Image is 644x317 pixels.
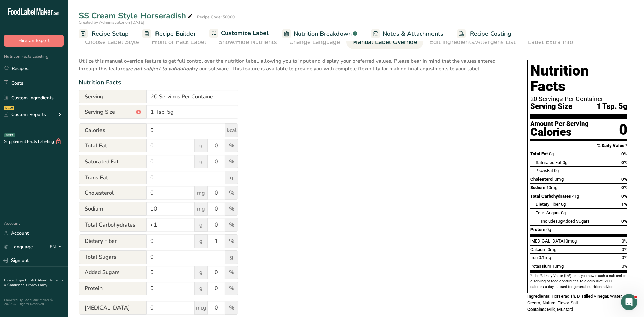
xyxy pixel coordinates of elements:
span: Horseradish, Distilled Vinegar, Water, Cream, Natural Flavor, Salt [527,294,622,305]
span: Added Sugars [79,266,147,279]
span: 0% [621,194,627,199]
div: NEW [4,106,14,110]
span: Total Fat [530,151,548,156]
div: Hi [PERSON_NAME] [11,43,106,50]
a: Nutrition Breakdown [282,26,357,41]
span: % [225,155,238,168]
a: FAQ . [30,278,38,283]
div: Let’s chat! 👇 [11,94,106,100]
h1: Nutrition Facts [530,63,627,94]
span: 0.1mg [539,255,551,260]
span: Cholesterol [79,186,147,200]
span: g [194,266,208,279]
div: Close [119,3,131,15]
span: 0% [621,151,627,156]
span: [MEDICAL_DATA] [530,238,565,244]
button: Emoji picker [11,223,16,228]
a: Recipe Builder [142,26,196,41]
span: Trans Fat [79,171,147,184]
span: 0% [622,247,627,252]
span: Calories [79,123,147,137]
span: g [194,234,208,248]
div: 0 [619,121,627,139]
div: Choose Label Style [85,37,140,47]
span: g [225,171,238,184]
button: Upload attachment [32,223,38,228]
a: Notes & Attachments [371,26,443,41]
div: Hi [PERSON_NAME]Just checking in! How’s everything going with FLM so far?If you’ve got any questi... [5,39,111,104]
span: Iron [530,255,538,260]
span: 0g [561,210,566,215]
span: Protein [530,227,545,232]
h1: [PERSON_NAME] [33,3,77,9]
div: If you’ve got any questions or need a hand, I’m here to help! [11,70,106,90]
p: Active [33,9,47,15]
div: Rana says… [5,39,130,119]
div: Just checking in! How’s everything going with FLM so far? [11,53,106,67]
span: kcal [225,123,238,137]
span: 10mg [552,264,564,269]
div: Nutrition Facts [79,78,514,87]
span: Serving [79,90,147,103]
span: % [225,234,238,248]
a: Recipe Costing [457,26,511,41]
span: 0mcg [566,238,577,244]
section: * The % Daily Value (DV) tells you how much a nutrient in a serving of food contributes to a dail... [530,273,627,290]
div: BETA [4,133,15,137]
button: go back [4,3,17,16]
span: 0% [622,238,627,244]
span: Customize Label [221,29,269,38]
span: 0g [558,219,563,224]
span: 0% [622,264,627,269]
span: Recipe Builder [155,29,196,38]
span: Created by Administrator on [DATE] [79,20,144,25]
div: Label Extra Info [528,37,573,47]
span: % [225,186,238,200]
button: Hire an Expert [4,35,64,47]
span: Total Sugars [79,250,147,264]
span: Sodium [530,185,545,190]
div: Manual Label Override [352,37,417,47]
b: are not subject to validation [125,65,192,72]
span: g [194,155,208,168]
span: % [225,139,238,152]
button: Send a message… [116,220,127,231]
button: Gif picker [21,223,27,228]
a: Customize Label [209,26,269,42]
textarea: Message… [6,208,130,220]
span: 0% [621,160,627,165]
span: 0g [561,202,566,207]
span: Dietary Fiber [536,202,560,207]
span: 0% [621,177,627,182]
iframe: Intercom live chat [621,294,637,310]
span: % [225,301,238,315]
a: Privacy Policy [26,283,47,287]
span: Potassium [530,264,551,269]
span: Serving Size [79,105,147,119]
span: Saturated Fat [79,155,147,168]
a: Recipe Setup [79,26,129,41]
div: EN [50,243,64,251]
span: 0% [621,219,627,224]
span: 0g [563,160,567,165]
span: Nutrition Breakdown [294,29,352,38]
span: % [225,218,238,232]
span: Dietary Fiber [79,234,147,248]
span: % [225,202,238,216]
span: 0g [554,168,559,173]
a: About Us . [38,278,54,283]
span: % [225,266,238,279]
span: Includes Added Sugars [541,219,590,224]
span: Total Sugars [536,210,560,215]
span: g [194,218,208,232]
div: Powered By FoodLabelMaker © 2025 All Rights Reserved [4,298,64,306]
div: 20 Servings Per Container [530,96,627,102]
div: SS Cream Style Horseradish [79,10,194,22]
div: Calories [530,127,589,137]
span: Notes & Attachments [383,29,443,38]
div: Amount Per Serving [530,121,589,127]
span: 0mg [548,247,556,252]
div: Edit Ingredients/Allergens List [429,37,516,47]
span: mg [194,186,208,200]
span: Protein [79,282,147,295]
